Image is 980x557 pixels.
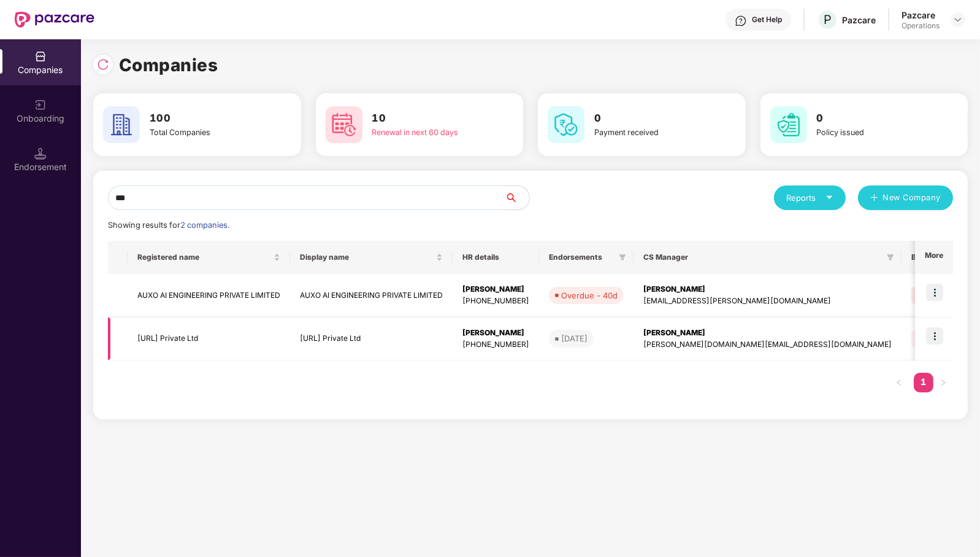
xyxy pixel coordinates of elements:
[926,284,943,301] img: icon
[887,254,894,261] span: filter
[889,373,909,392] button: left
[128,317,290,361] td: [URL] Private Ltd
[128,274,290,317] td: AUXO AI ENGINEERING PRIVATE LIMITED
[643,339,892,351] div: [PERSON_NAME][DOMAIN_NAME][EMAIL_ADDRESS][DOMAIN_NAME]
[504,193,529,203] span: search
[817,111,922,127] h3: 0
[619,254,626,261] span: filter
[326,106,362,143] img: svg+xml;base64,PHN2ZyB4bWxucz0iaHR0cDovL3d3dy53My5vcmcvMjAwMC9zdmciIHdpZHRoPSI2MCIgaGVpZ2h0PSI2MC...
[889,373,909,392] li: Previous Page
[884,250,897,265] span: filter
[940,379,947,386] span: right
[643,327,892,339] div: [PERSON_NAME]
[462,327,529,339] div: [PERSON_NAME]
[933,373,953,392] button: right
[128,241,290,274] th: Registered name
[902,9,940,21] div: Pazcare
[504,185,530,210] button: search
[902,21,940,31] div: Operations
[824,12,832,27] span: P
[15,12,94,28] img: New Pazcare Logo
[462,339,529,351] div: [PHONE_NUMBER]
[895,379,903,386] span: left
[883,192,941,204] span: New Company
[643,252,882,262] span: CS Manager
[561,289,618,302] div: Overdue - 40d
[453,241,539,274] th: HR details
[643,284,892,295] div: [PERSON_NAME]
[825,193,833,201] span: caret-down
[103,106,140,143] img: svg+xml;base64,PHN2ZyB4bWxucz0iaHR0cDovL3d3dy53My5vcmcvMjAwMC9zdmciIHdpZHRoPSI2MCIgaGVpZ2h0PSI2MC...
[462,284,529,295] div: [PERSON_NAME]
[914,373,933,391] a: 1
[858,185,953,210] button: plusNew Company
[34,99,47,111] img: svg+xml;base64,PHN2ZyB3aWR0aD0iMjAiIGhlaWdodD0iMjAiIHZpZXdCb3g9IjAgMCAyMCAyMCIgZmlsbD0ibm9uZSIgeG...
[137,252,271,262] span: Registered name
[119,52,218,79] h1: Companies
[911,287,942,304] span: GTL
[786,192,833,204] div: Reports
[290,317,453,361] td: [URL] Private Ltd
[914,373,933,392] li: 1
[34,147,47,160] img: svg+xml;base64,PHN2ZyB3aWR0aD0iMTQuNSIgaGVpZ2h0PSIxNC41IiB2aWV3Qm94PSIwIDAgMTYgMTYiIGZpbGw9Im5vbm...
[150,111,255,127] h3: 100
[34,50,47,63] img: svg+xml;base64,PHN2ZyBpZD0iQ29tcGFuaWVzIiB4bWxucz0iaHR0cDovL3d3dy53My5vcmcvMjAwMC9zdmciIHdpZHRoPS...
[770,106,807,143] img: svg+xml;base64,PHN2ZyB4bWxucz0iaHR0cDovL3d3dy53My5vcmcvMjAwMC9zdmciIHdpZHRoPSI2MCIgaGVpZ2h0PSI2MC...
[290,241,453,274] th: Display name
[594,111,700,127] h3: 0
[953,15,963,25] img: svg+xml;base64,PHN2ZyBpZD0iRHJvcGRvd24tMzJ4MzIiIHhtbG5zPSJodHRwOi8vd3d3LnczLm9yZy8yMDAwL3N2ZyIgd2...
[180,220,229,230] span: 2 companies.
[594,127,700,139] div: Payment received
[915,241,953,274] th: More
[561,332,588,345] div: [DATE]
[290,274,453,317] td: AUXO AI ENGINEERING PRIVATE LIMITED
[549,252,614,262] span: Endorsements
[97,58,109,71] img: svg+xml;base64,PHN2ZyBpZD0iUmVsb2FkLTMyeDMyIiB4bWxucz0iaHR0cDovL3d3dy53My5vcmcvMjAwMC9zdmciIHdpZH...
[548,106,584,143] img: svg+xml;base64,PHN2ZyB4bWxucz0iaHR0cDovL3d3dy53My5vcmcvMjAwMC9zdmciIHdpZHRoPSI2MCIgaGVpZ2h0PSI2MC...
[842,14,876,26] div: Pazcare
[911,330,943,348] span: GPA
[870,193,878,203] span: plus
[933,373,953,392] li: Next Page
[643,295,892,307] div: [EMAIL_ADDRESS][PERSON_NAME][DOMAIN_NAME]
[372,111,478,127] h3: 10
[926,327,943,345] img: icon
[817,127,922,139] div: Policy issued
[372,127,478,139] div: Renewal in next 60 days
[752,15,782,25] div: Get Help
[108,220,229,230] span: Showing results for
[462,295,529,307] div: [PHONE_NUMBER]
[150,127,255,139] div: Total Companies
[735,15,747,27] img: svg+xml;base64,PHN2ZyBpZD0iSGVscC0zMngzMiIgeG1sbnM9Imh0dHA6Ly93d3cudzMub3JnLzIwMDAvc3ZnIiB3aWR0aD...
[300,252,434,262] span: Display name
[616,250,629,265] span: filter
